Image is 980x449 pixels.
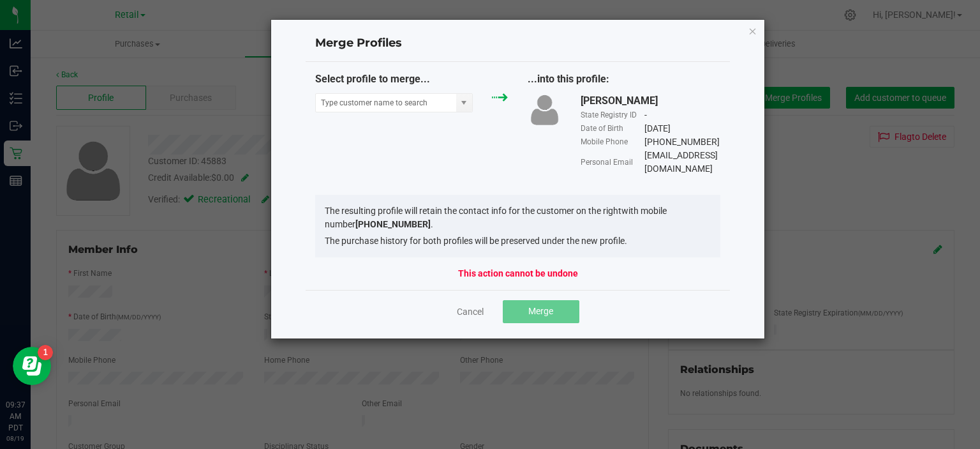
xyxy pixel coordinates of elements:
div: State Registry ID [581,109,644,121]
strong: This action cannot be undone [458,267,578,280]
span: Merge [528,306,553,316]
div: Personal Email [581,156,644,168]
a: Cancel [457,305,484,318]
iframe: Resource center unread badge [38,345,53,360]
div: Date of Birth [581,123,644,134]
li: The resulting profile will retain the contact info for the customer on the right [325,204,711,231]
span: with mobile number . [325,206,667,229]
img: user-icon.png [528,93,561,126]
strong: [PHONE_NUMBER] [355,219,431,229]
div: [DATE] [644,122,671,135]
iframe: Resource center [13,347,51,385]
div: - [644,109,647,122]
img: green_arrow.svg [492,93,508,102]
div: Mobile Phone [581,136,644,148]
button: Close [748,23,757,38]
div: [EMAIL_ADDRESS][DOMAIN_NAME] [644,149,721,176]
span: Select profile to merge... [315,73,430,85]
li: The purchase history for both profiles will be preserved under the new profile. [325,234,711,248]
div: [PERSON_NAME] [581,93,658,109]
span: ...into this profile: [528,73,609,85]
div: [PHONE_NUMBER] [644,135,720,149]
h4: Merge Profiles [315,35,721,52]
input: NO DATA FOUND [316,94,456,112]
button: Merge [503,300,579,323]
